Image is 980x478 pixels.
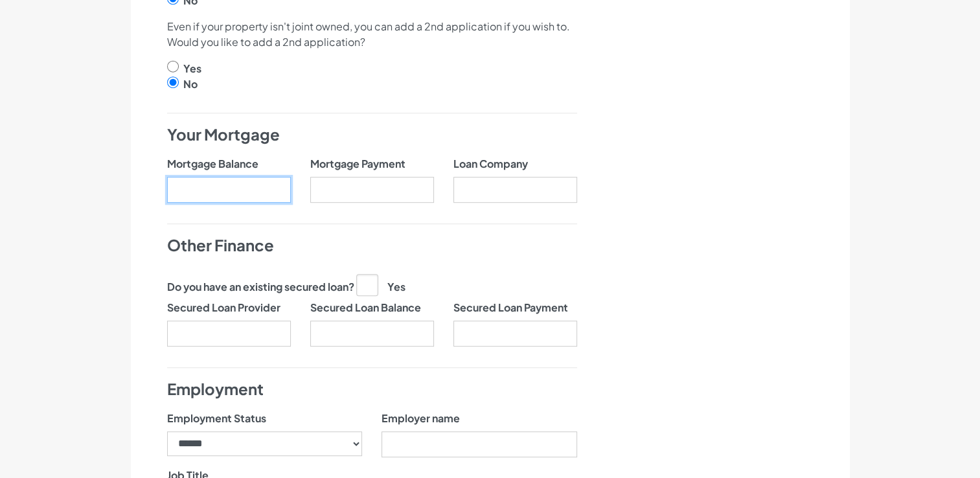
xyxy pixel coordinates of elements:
[453,156,528,172] label: Loan Company
[167,279,354,295] label: Do you have an existing secured loan?
[310,300,421,315] label: Secured Loan Balance
[167,19,577,50] p: Even if your property isn't joint owned, you can add a 2nd application if you wish to. Would you ...
[167,234,577,256] h4: Other Finance
[167,378,577,400] h4: Employment
[167,300,280,315] label: Secured Loan Provider
[183,76,198,92] label: No
[310,156,405,172] label: Mortgage Payment
[356,274,405,295] label: Yes
[167,411,266,426] label: Employment Status
[167,124,577,146] h4: Your Mortgage
[183,61,201,76] label: Yes
[453,300,568,315] label: Secured Loan Payment
[382,411,460,426] label: Employer name
[167,156,258,172] label: Mortgage Balance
